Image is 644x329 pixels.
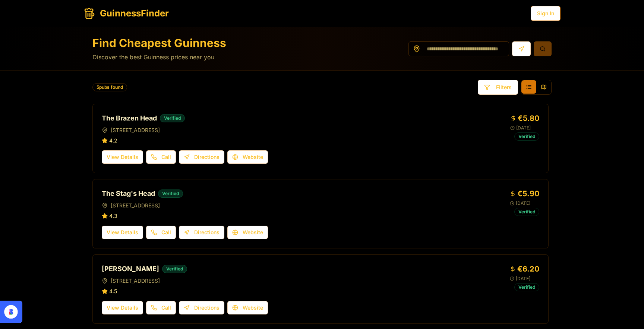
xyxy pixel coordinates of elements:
[92,36,400,50] h1: Find Cheapest Guinness
[102,301,143,314] button: View Details
[92,83,127,91] div: 5 pubs found
[518,113,539,123] span: €5.80
[102,188,155,199] h3: The Stag's Head
[162,265,187,273] div: Verified
[514,283,539,291] div: Verified
[109,137,117,144] span: 4.2
[478,80,518,95] button: Filters
[158,189,183,198] div: Verified
[514,132,539,141] div: Verified
[92,53,400,62] p: Discover the best Guinness prices near you
[102,150,143,164] button: View Details
[109,212,117,220] span: 4.3
[516,200,530,206] span: [DATE]
[146,226,176,239] button: Call
[100,7,169,19] h1: GuinnessFinder
[111,126,160,134] span: [STREET_ADDRESS]
[227,226,268,239] button: Website
[517,264,539,274] span: €6.20
[516,276,530,282] span: [DATE]
[111,277,160,285] span: [STREET_ADDRESS]
[531,6,561,21] button: Sign In
[146,301,176,314] button: Call
[227,150,268,164] button: Website
[516,125,531,131] span: [DATE]
[160,114,185,122] div: Verified
[102,226,143,239] button: View Details
[102,264,159,274] h3: [PERSON_NAME]
[179,150,224,164] button: Directions
[109,288,117,295] span: 4.5
[102,113,157,123] h3: The Brazen Head
[517,188,539,199] span: €5.90
[514,208,539,216] div: Verified
[179,226,224,239] button: Directions
[227,301,268,314] button: Website
[111,202,160,209] span: [STREET_ADDRESS]
[146,150,176,164] button: Call
[179,301,224,314] button: Directions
